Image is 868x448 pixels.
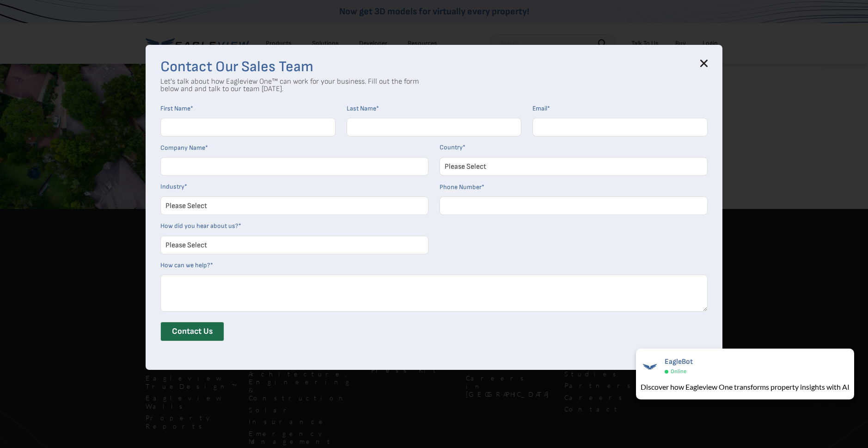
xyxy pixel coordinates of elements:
[160,60,708,74] h3: Contact Our Sales Team
[641,357,659,376] img: EagleBot
[347,104,376,112] span: Last Name
[440,183,482,191] span: Phone Number
[160,322,224,341] input: Contact Us
[160,104,190,112] span: First Name
[160,183,184,190] span: Industry
[665,357,693,366] span: EagleBot
[160,222,238,230] span: How did you hear about us?
[160,78,419,93] p: Let's talk about how Eagleview One™ can work for your business. Fill out the form below and and t...
[532,104,547,112] span: Email
[671,368,686,375] span: Online
[641,381,850,393] div: Discover how Eagleview One transforms property insights with AI
[160,144,205,152] span: Company Name
[440,143,463,151] span: Country
[160,261,210,269] span: How can we help?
